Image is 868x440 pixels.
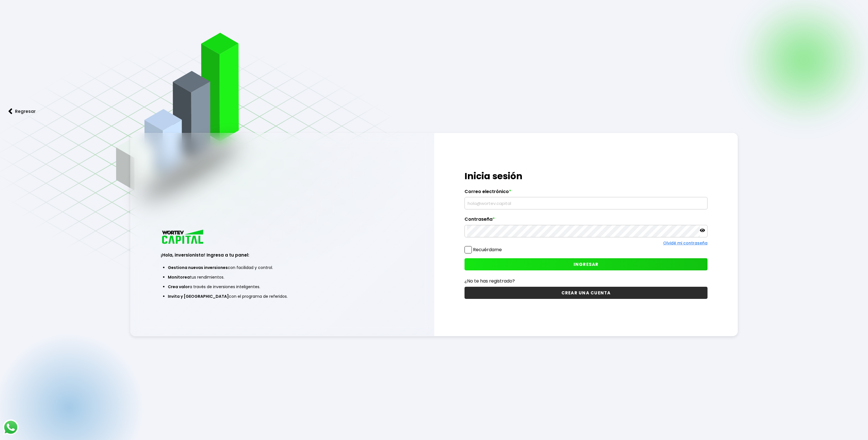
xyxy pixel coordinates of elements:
[467,197,705,209] input: hola@wortev.capital
[161,229,205,246] img: logo_wortev_capital
[168,274,190,280] span: Monitorea
[168,292,396,301] li: con el programa de referidos.
[473,246,502,253] label: Recuérdame
[168,282,396,292] li: a través de inversiones inteligentes.
[168,263,396,272] li: con facilidad y control.
[465,216,707,225] label: Contraseña
[663,240,708,246] a: Olvidé mi contraseña
[3,419,19,435] img: logos_whatsapp-icon.242b2217.svg
[168,294,229,299] span: Invita y [GEOGRAPHIC_DATA]
[168,284,190,290] span: Crea valor
[465,189,707,197] label: Correo electrónico
[168,272,396,282] li: tus rendimientos.
[465,277,707,284] p: ¿No te has registrado?
[574,261,599,267] span: INGRESAR
[8,108,12,114] img: flecha izquierda
[168,265,228,270] span: Gestiona nuevas inversiones
[465,258,707,270] button: INGRESAR
[161,252,403,258] h3: ¡Hola, inversionista! Ingresa a tu panel:
[465,287,707,299] button: CREAR UNA CUENTA
[465,277,707,299] a: ¿No te has registrado?CREAR UNA CUENTA
[465,169,707,183] h1: Inicia sesión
